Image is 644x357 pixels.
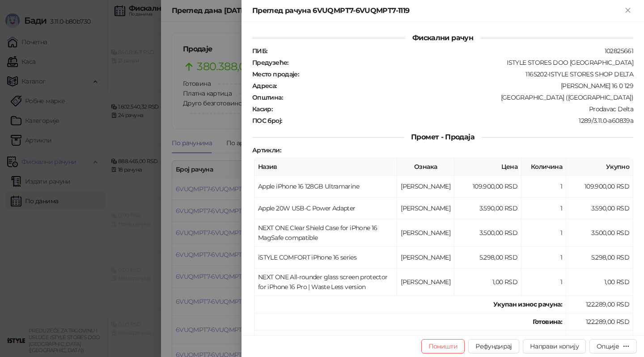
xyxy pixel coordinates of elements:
[252,47,267,55] strong: ПИБ :
[521,219,566,247] td: 1
[566,158,633,176] th: Укупно
[521,247,566,269] td: 1
[566,331,633,348] td: 122.289,00 RSD
[252,146,281,154] strong: Артикли :
[566,269,633,296] td: 1,00 RSD
[493,300,562,308] strong: Укупан износ рачуна :
[566,296,633,313] td: 122.289,00 RSD
[468,339,519,353] button: Рефундирај
[252,93,283,101] strong: Општина :
[623,5,633,16] button: Close
[566,197,633,219] td: 3.590,00 RSD
[521,176,566,197] td: 1
[397,197,454,219] td: [PERSON_NAME]
[252,105,272,113] strong: Касир :
[454,247,521,269] td: 5.298,00 RSD
[252,70,299,78] strong: Место продаје :
[252,59,288,67] strong: Предузеће :
[589,339,637,353] button: Опције
[397,247,454,269] td: [PERSON_NAME]
[397,269,454,296] td: [PERSON_NAME]
[405,34,480,42] span: Фискални рачун
[404,133,482,141] span: Промет - Продаја
[254,176,397,197] td: Apple iPhone 16 128GB Ultramarine
[566,219,633,247] td: 3.500,00 RSD
[533,318,562,326] strong: Готовина :
[454,197,521,219] td: 3.590,00 RSD
[397,219,454,247] td: [PERSON_NAME]
[273,105,634,113] div: Prodavac Delta
[597,342,619,350] div: Опције
[278,82,634,90] div: [PERSON_NAME] 16 0 129
[454,269,521,296] td: 1,00 RSD
[284,93,634,101] div: [GEOGRAPHIC_DATA] ([GEOGRAPHIC_DATA])
[566,313,633,331] td: 122.289,00 RSD
[454,219,521,247] td: 3.500,00 RSD
[454,176,521,197] td: 109.900,00 RSD
[421,339,465,353] button: Поништи
[254,219,397,247] td: NEXT ONE Clear Shield Case for iPhone 16 MagSafe compatible
[254,197,397,219] td: Apple 20W USB-C Power Adapter
[566,176,633,197] td: 109.900,00 RSD
[254,247,397,269] td: iSTYLE COMFORT iPhone 16 series
[523,339,586,353] button: Направи копију
[454,158,521,176] th: Цена
[397,176,454,197] td: [PERSON_NAME]
[283,117,634,125] div: 1289/3.11.0-a60839a
[566,247,633,269] td: 5.298,00 RSD
[289,59,634,67] div: ISTYLE STORES DOO [GEOGRAPHIC_DATA]
[530,342,579,350] span: Направи копију
[252,5,623,16] div: Преглед рачуна 6VUQMPT7-6VUQMPT7-1119
[268,47,634,55] div: 102825661
[252,82,277,90] strong: Адреса :
[252,117,282,125] strong: ПОС број :
[254,269,397,296] td: NEXT ONE All-rounder glass screen protector for iPhone 16 Pro | Waste Less version
[521,197,566,219] td: 1
[397,158,454,176] th: Ознака
[300,70,634,78] div: 1165202-ISTYLE STORES SHOP DELTA
[521,158,566,176] th: Количина
[254,158,397,176] th: Назив
[521,269,566,296] td: 1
